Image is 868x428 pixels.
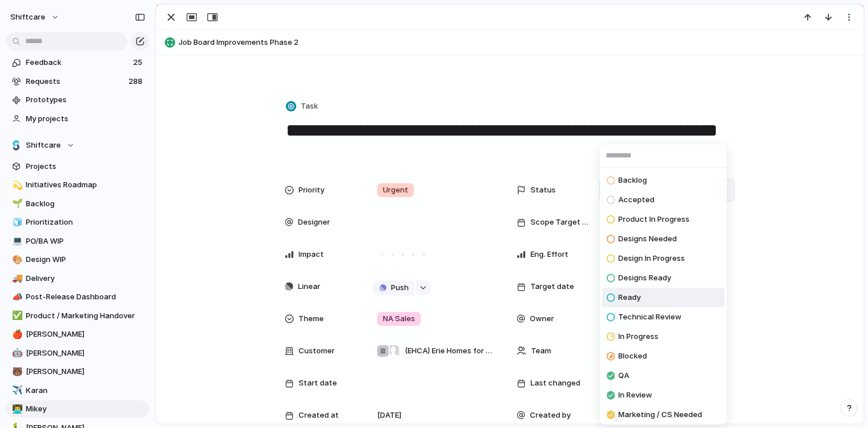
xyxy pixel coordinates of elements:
[618,253,685,264] span: Design In Progress
[618,214,689,225] span: Product In Progress
[618,370,629,381] span: QA
[618,272,671,284] span: Designs Ready
[618,175,647,186] span: Backlog
[618,331,658,342] span: In Progress
[618,311,681,323] span: Technical Review
[618,194,654,206] span: Accepted
[618,409,702,421] span: Marketing / CS Needed
[618,292,641,303] span: Ready
[618,390,652,401] span: In Review
[618,233,677,245] span: Designs Needed
[618,350,647,362] span: Blocked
